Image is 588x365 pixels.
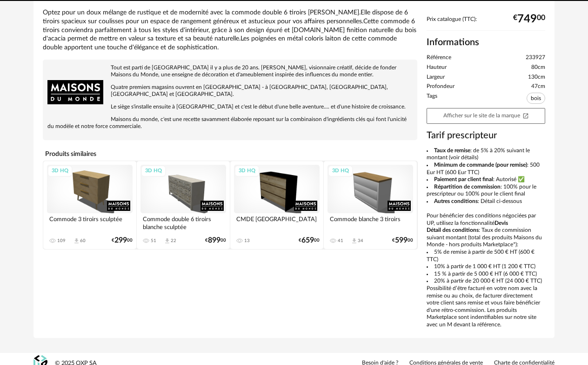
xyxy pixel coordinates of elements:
div: 13 [244,238,250,243]
span: Hauteur [427,64,447,71]
div: Pour bénéficier des conditions négociées par UP, utilisez la fonctionnalité : Taux de commission ... [427,147,545,329]
li: 15 % à partir de 5 000 € HT (6 000 € TTC) [427,270,545,278]
span: Download icon [351,237,358,244]
b: Répartition de commission [434,184,501,189]
div: € 00 [513,16,545,22]
div: € 00 [299,237,320,243]
span: 233927 [526,54,545,61]
b: Taux de remise [434,148,470,153]
span: bois [527,93,545,104]
a: Afficher sur le site de la marqueOpen In New icon [427,108,545,124]
div: 41 [338,238,343,243]
h2: Informations [427,36,545,48]
div: Commode 3 tiroirs sculptée [47,213,133,232]
b: Autres conditions [434,198,478,204]
a: 3D HQ Commode 3 tiroirs sculptée 109 Download icon 60 €29900 [43,161,136,249]
b: Détail des conditions [427,227,479,233]
div: Commode blanche 3 tiroirs [327,213,413,232]
li: 20% à partir de 20 000 € HT (24 000 € TTC) Possibilité d’être facturé en votre nom avec la remise... [427,277,545,328]
span: Tags [427,93,437,106]
span: Profondeur [427,83,454,90]
div: 3D HQ [141,165,166,177]
p: Quatre premiers magasins ouvrent en [GEOGRAPHIC_DATA] - à [GEOGRAPHIC_DATA], [GEOGRAPHIC_DATA], [... [47,84,413,98]
a: 3D HQ CMDE [GEOGRAPHIC_DATA] 13 €65900 [230,161,323,249]
b: Paiement par client final [434,176,493,182]
div: € 00 [392,237,413,243]
div: € 00 [112,237,133,243]
span: 80cm [531,64,545,71]
li: : Détail ci-dessous [427,198,545,205]
span: Open In New icon [522,112,529,118]
span: 659 [301,237,314,243]
li: 10% à partir de 1 000 € HT (1 200 € TTC) [427,263,545,270]
b: Minimum de commande (pour remise) [434,162,527,168]
div: 60 [80,238,86,243]
span: 299 [114,237,127,243]
div: 22 [171,238,176,243]
div: € 00 [205,237,226,243]
a: 3D HQ Commode double 6 tiroirs blanche sculptée 51 Download icon 22 €89900 [137,161,230,249]
span: 599 [395,237,408,243]
span: 47cm [531,83,545,90]
div: Commode double 6 tiroirs blanche sculptée [140,213,226,232]
h3: Tarif prescripteur [427,129,545,142]
div: 3D HQ [328,165,353,177]
span: Download icon [73,237,80,244]
div: Prix catalogue (TTC): [427,16,545,31]
li: : 500 Eur HT (600 Eur TTC) [427,162,545,176]
span: 130cm [528,74,545,81]
span: 899 [208,237,220,243]
div: 51 [151,238,156,243]
span: Download icon [164,237,171,244]
p: Tout est parti de [GEOGRAPHIC_DATA] il y a plus de 20 ans. [PERSON_NAME], visionnaire créatif, dé... [47,64,413,78]
div: Optez pour un doux mélange de rustique et de modernité avec la commode double 6 tiroirs [PERSON_N... [43,8,417,52]
a: 3D HQ Commode blanche 3 tiroirs 41 Download icon 34 €59900 [324,161,417,249]
div: 109 [57,238,66,243]
p: Le siège s'installe ensuite à [GEOGRAPHIC_DATA] et c'est le début d'une belle aventure.... et d'u... [47,103,413,110]
div: 34 [358,238,363,243]
li: 5% de remise à partir de 500 € HT (600 € TTC) [427,249,545,263]
li: : Autorisé ✅ [427,176,545,183]
b: Devis [494,220,508,226]
h4: Produits similaires [43,148,417,161]
li: : 100% pour le prescripteur ou 100% pour le client final [427,183,545,198]
p: Maisons du monde, c'est une recette savamment élaborée reposant sur la combinaison d'ingrédients ... [47,116,413,130]
span: Largeur [427,74,445,81]
span: Référence [427,54,451,61]
div: 3D HQ [47,165,73,177]
span: 749 [517,16,537,22]
div: 3D HQ [234,165,260,177]
div: CMDE [GEOGRAPHIC_DATA] [234,213,320,232]
li: : de 5% à 20% suivant le montant (voir détails) [427,147,545,162]
img: brand logo [47,64,103,120]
